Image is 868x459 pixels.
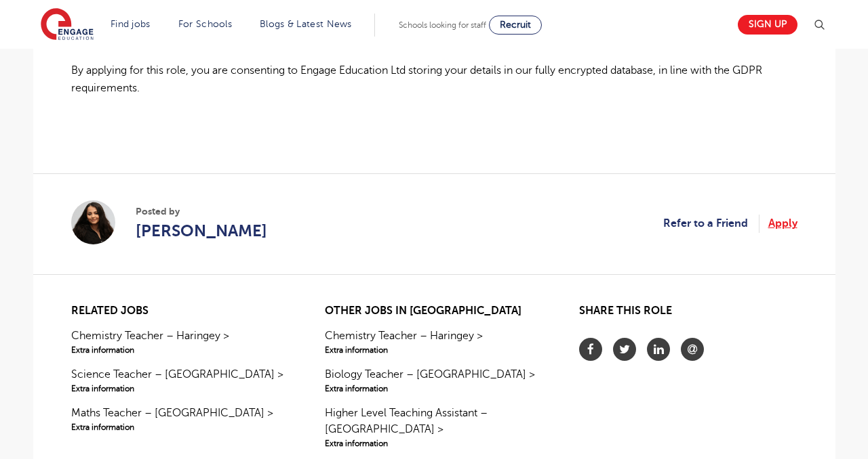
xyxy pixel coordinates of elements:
a: Science Teacher – [GEOGRAPHIC_DATA] >Extra information [71,366,289,395]
span: Posted by [136,204,267,219]
h2: Other jobs in [GEOGRAPHIC_DATA] [325,305,542,318]
p: ​​​​​​​ [71,110,797,128]
p: By applying for this role, you are consenting to Engage Education Ltd storing your details in our... [71,62,797,97]
span: Extra information [71,383,289,395]
a: Chemistry Teacher – Haringey >Extra information [325,328,542,356]
a: For Schools [178,19,232,29]
span: Extra information [325,344,542,356]
h2: Related jobs [71,305,289,318]
span: Extra information [325,437,542,450]
span: Recruit [500,20,531,30]
h2: Share this role [579,305,797,324]
span: Extra information [71,344,289,356]
img: Engage Education [41,8,94,42]
a: [PERSON_NAME] [136,219,267,243]
span: Extra information [71,421,289,433]
a: Refer to a Friend [663,215,759,232]
a: Recruit [489,16,542,35]
span: Extra information [325,383,542,395]
a: Higher Level Teaching Assistant – [GEOGRAPHIC_DATA] >Extra information [325,405,542,450]
a: Sign up [738,15,797,35]
span: Schools looking for staff [399,20,486,30]
a: Apply [768,215,797,232]
a: Chemistry Teacher – Haringey >Extra information [71,328,289,356]
a: Find jobs [111,19,151,29]
a: Maths Teacher – [GEOGRAPHIC_DATA] >Extra information [71,405,289,433]
p: ​​​​​​​ [71,142,797,160]
a: Blogs & Latest News [260,19,352,29]
a: Biology Teacher – [GEOGRAPHIC_DATA] >Extra information [325,366,542,395]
